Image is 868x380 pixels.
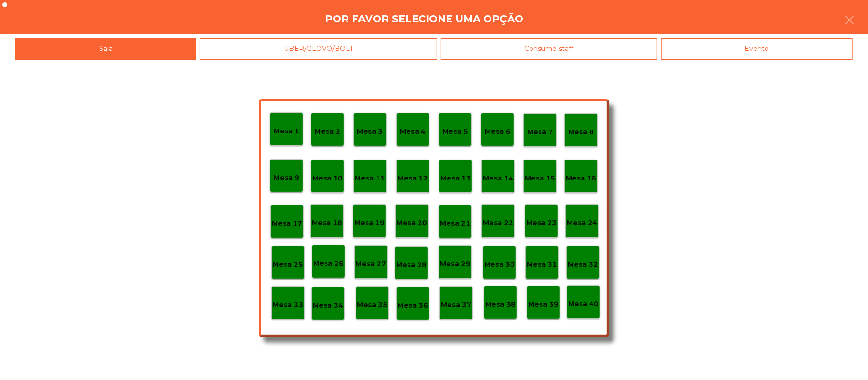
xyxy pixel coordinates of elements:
p: Mesa 29 [440,259,470,270]
p: Mesa 40 [568,299,599,310]
p: Mesa 14 [483,173,513,184]
p: Mesa 5 [442,126,468,137]
p: Mesa 30 [484,259,515,270]
div: Evento [661,38,853,60]
p: Mesa 25 [273,259,303,270]
p: Mesa 24 [567,218,597,229]
p: Mesa 2 [315,126,340,137]
p: Mesa 3 [357,126,383,137]
p: Mesa 11 [355,173,385,184]
p: Mesa 32 [568,259,598,270]
p: Mesa 36 [398,300,428,311]
div: Consumo staff [441,38,657,60]
p: Mesa 13 [440,173,471,184]
p: Mesa 1 [274,126,299,137]
p: Mesa 16 [566,173,596,184]
p: Mesa 22 [483,218,513,229]
p: Mesa 21 [440,218,470,229]
p: Mesa 15 [525,173,555,184]
p: Mesa 10 [312,173,343,184]
p: Mesa 34 [313,300,343,311]
p: Mesa 7 [527,127,553,138]
p: Mesa 38 [485,299,516,310]
p: Mesa 19 [354,218,385,229]
p: Mesa 17 [272,218,302,229]
p: Mesa 31 [527,259,557,270]
p: Mesa 23 [526,218,557,229]
p: Mesa 18 [312,218,342,229]
p: Mesa 6 [485,126,511,137]
p: Mesa 26 [313,258,344,269]
p: Mesa 37 [441,300,471,310]
p: Mesa 27 [356,259,386,270]
p: Mesa 12 [398,173,428,184]
p: Mesa 39 [528,299,559,310]
p: Mesa 9 [274,172,299,183]
div: UBER/GLOVO/BOLT [200,38,437,60]
p: Mesa 28 [396,260,427,270]
p: Mesa 20 [397,218,427,229]
p: Mesa 8 [568,127,594,138]
p: Mesa 35 [357,300,388,310]
p: Mesa 33 [273,300,303,310]
p: Mesa 4 [400,126,426,137]
div: Sala [15,38,196,60]
h4: Por favor selecione uma opção [326,12,524,26]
